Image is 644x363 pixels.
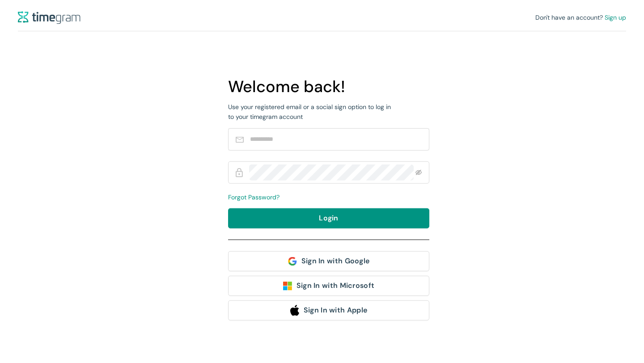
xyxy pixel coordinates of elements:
[18,11,80,24] img: logo
[228,101,396,121] div: Use your registered email or a social sign option to log in to your timegram account
[283,282,292,291] img: microsoft_symbol.svg.7adfcf4148f1340ac07bbd622f15fa9b.svg
[288,257,297,266] img: Google%20icon.929585cbd2113aa567ae39ecc8c7a1ec.svg
[228,193,280,201] span: Forgot Password?
[290,305,299,316] img: apple_logo.svg.d3405fc89ec32574d3f8fcfecea41810.svg
[236,136,244,143] img: workEmail.b6d5193ac24512bb5ed340f0fc694c1d.svg
[228,74,467,100] h1: Welcome back!
[236,168,243,177] img: Password%20icon.e6694d69a3b8da29ba6a8b8d8359ce16.svg
[535,13,626,22] div: Don't have an account?
[297,280,375,291] span: Sign In with Microsoft
[319,212,339,224] span: Login
[415,169,422,175] span: eye-invisible
[301,255,370,266] span: Sign In with Google
[228,251,429,271] button: Sign In with Google
[228,275,429,295] button: Sign In with Microsoft
[228,208,429,228] button: Login
[304,304,367,315] span: Sign In with Apple
[228,300,429,320] button: Sign In with Apple
[605,13,626,21] span: Sign up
